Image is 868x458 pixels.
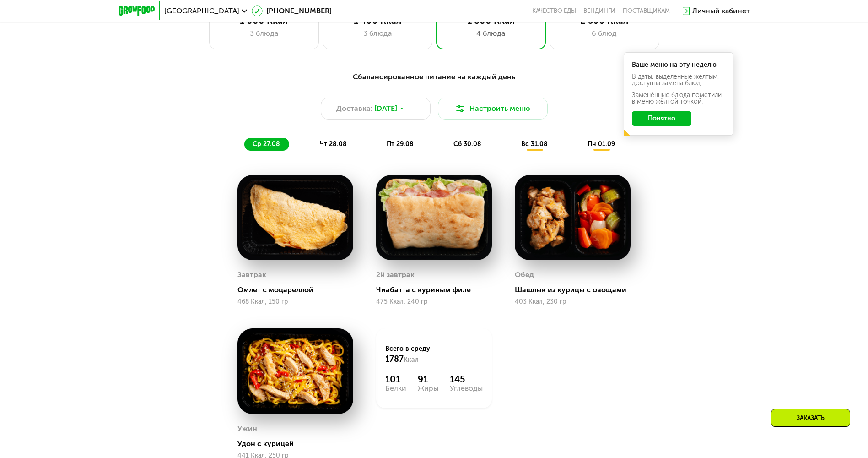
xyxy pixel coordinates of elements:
div: Завтрак [237,268,266,282]
div: В даты, выделенные желтым, доступна замена блюд. [632,74,725,87]
div: 4 блюда [446,28,536,39]
span: 1787 [385,354,404,364]
span: ср 27.08 [253,140,280,148]
div: 3 блюда [332,28,423,39]
div: Заказать [771,409,850,427]
a: [PHONE_NUMBER] [252,5,332,16]
div: поставщикам [623,7,670,15]
div: Обед [515,268,534,282]
span: пт 29.08 [387,140,414,148]
div: 468 Ккал, 150 гр [237,298,353,305]
div: Шашлык из курицы с овощами [515,285,638,294]
div: Ужин [237,422,257,436]
div: Ваше меню на эту неделю [632,62,725,68]
div: Заменённые блюда пометили в меню жёлтой точкой. [632,92,725,105]
div: Омлет с моцареллой [237,285,361,294]
span: сб 30.08 [453,140,481,148]
div: 6 блюд [559,28,650,39]
div: 403 Ккал, 230 гр [515,298,631,305]
div: Всего в среду [385,344,483,365]
span: Ккал [404,356,419,364]
div: 3 блюда [219,28,309,39]
div: Личный кабинет [692,5,750,16]
span: пн 01.09 [588,140,615,148]
div: Чиабатта с куриным филе [376,285,499,294]
a: Качество еды [532,7,576,15]
a: Вендинги [583,7,615,15]
div: Углеводы [450,385,483,392]
div: 91 [418,374,438,385]
button: Понятно [632,111,691,126]
div: 2й завтрак [376,268,415,282]
div: Сбалансированное питание на каждый день [163,71,705,83]
div: 145 [450,374,483,385]
div: 101 [385,374,406,385]
span: Доставка: [336,103,372,114]
div: Жиры [418,385,438,392]
span: [GEOGRAPHIC_DATA] [164,7,239,15]
span: [DATE] [374,103,397,114]
div: Удон с курицей [237,439,361,448]
span: чт 28.08 [320,140,347,148]
span: вс 31.08 [521,140,548,148]
button: Настроить меню [438,98,548,120]
div: 475 Ккал, 240 гр [376,298,492,305]
div: Белки [385,385,406,392]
